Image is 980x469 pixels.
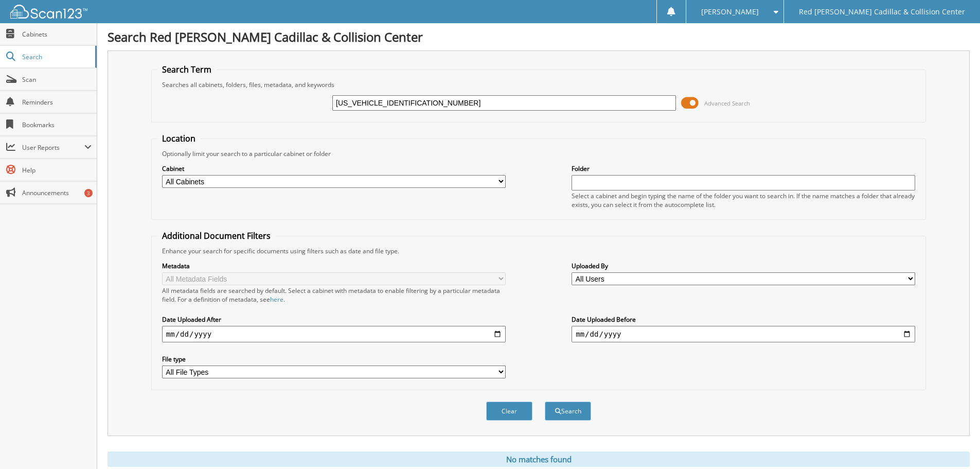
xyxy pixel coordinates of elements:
button: Search [545,402,591,421]
span: [PERSON_NAME] [701,9,759,15]
label: Folder [572,164,915,173]
div: Select a cabinet and begin typing the name of the folder you want to search in. If the name match... [572,192,915,209]
div: Searches all cabinets, folders, files, metadata, and keywords [157,80,920,89]
div: All metadata fields are searched by default. Select a cabinet with metadata to enable filtering b... [162,286,506,304]
div: Optionally limit your search to a particular cabinet or folder [157,149,920,158]
span: Help [22,166,92,175]
span: Reminders [22,98,92,107]
div: 3 [84,189,93,197]
div: No matches found [108,451,970,467]
input: start [162,326,506,342]
img: scan123-logo-white.svg [10,5,87,19]
label: Uploaded By [572,262,915,270]
h1: Search Red [PERSON_NAME] Cadillac & Collision Center [108,28,970,45]
input: end [572,326,915,342]
label: Cabinet [162,164,506,173]
span: Red [PERSON_NAME] Cadillac & Collision Center [799,9,965,15]
div: Enhance your search for specific documents using filters such as date and file type. [157,247,920,255]
span: Search [22,53,90,61]
a: here [270,295,283,304]
span: Cabinets [22,30,92,39]
span: Scan [22,75,92,84]
label: Metadata [162,262,506,270]
legend: Search Term [157,64,217,75]
span: Bookmarks [22,120,92,129]
span: Advanced Search [704,99,750,107]
legend: Location [157,133,201,144]
legend: Additional Document Filters [157,230,276,241]
label: Date Uploaded Before [572,315,915,324]
button: Clear [486,402,532,421]
label: Date Uploaded After [162,315,506,324]
span: User Reports [22,143,84,152]
span: Announcements [22,188,92,197]
label: File type [162,355,506,363]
